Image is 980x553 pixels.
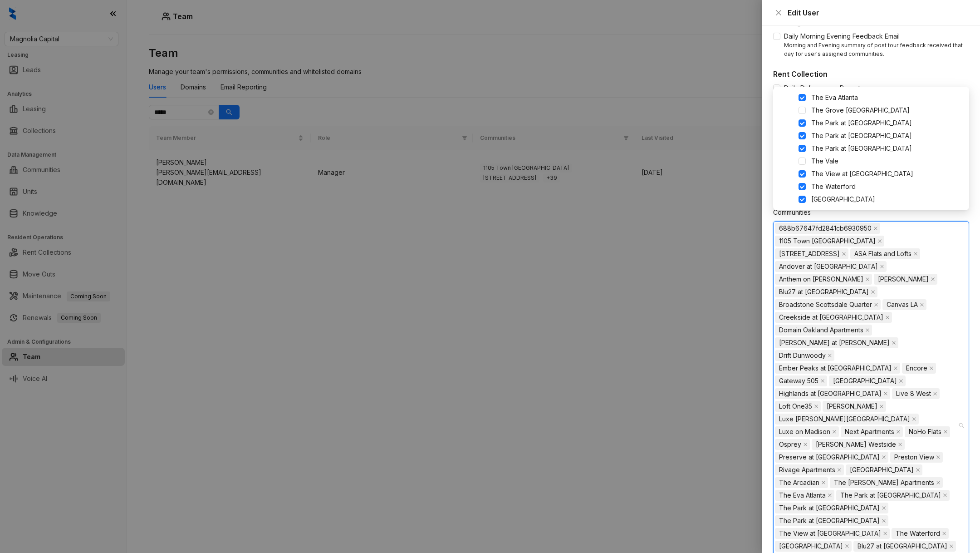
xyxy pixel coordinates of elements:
[936,480,941,485] span: close
[887,300,918,310] span: Canvas LA
[854,249,911,259] span: ASA Flats and Lofts
[814,404,818,409] span: close
[882,299,926,310] span: Canvas LA
[779,528,881,538] span: The View at [GEOGRAPHIC_DATA]
[846,464,922,475] span: Summit Station
[775,503,888,513] span: The Park at Positano
[775,261,887,272] span: Andover at Crabtree
[779,376,818,386] span: Gateway 505
[811,170,913,178] span: The View at [GEOGRAPHIC_DATA]
[779,478,819,488] span: The Arcadian
[779,363,892,373] span: Ember Peaks at [GEOGRAPHIC_DATA]
[865,328,870,332] span: close
[920,302,924,307] span: close
[808,194,967,205] span: Vantage Oak Park
[883,531,887,536] span: close
[857,541,947,551] span: Blu27 at [GEOGRAPHIC_DATA]
[779,351,826,360] span: Drift Dunwoody
[833,376,897,386] span: [GEOGRAPHIC_DATA]
[811,119,912,127] span: The Park at [GEOGRAPHIC_DATA]
[779,439,801,449] span: Osprey
[885,315,890,320] span: close
[779,338,890,348] span: [PERSON_NAME] at [PERSON_NAME]
[779,223,872,233] span: 688b67647fd2841cb6930950
[873,226,878,231] span: close
[834,478,934,488] span: The [PERSON_NAME] Apartments
[779,389,882,399] span: Highlands at [GEOGRAPHIC_DATA]
[775,477,828,488] span: The Arcadian
[775,388,890,399] span: Highlands at Alexander Pointe
[949,544,954,548] span: close
[779,300,872,310] span: Broadstone Scottsdale Quarter
[879,404,884,409] span: close
[775,337,898,348] span: Douglas at Stonelake
[905,426,950,437] span: NoHo Flats
[779,312,883,322] span: Creekside at [GEOGRAPHIC_DATA]
[936,455,941,459] span: close
[896,430,901,434] span: close
[779,401,812,411] span: Loft One35
[883,391,888,396] span: close
[788,7,969,18] div: Edit User
[775,452,888,463] span: Preserve at Dunwoody
[775,363,900,374] span: Ember Peaks at American Fork
[808,168,967,179] span: The View at Shelby Farms
[892,528,949,539] span: The Waterford
[892,341,896,345] span: close
[775,375,827,386] span: Gateway 505
[842,252,846,256] span: close
[779,325,863,335] span: Domain Oakland Apartments
[837,468,842,472] span: close
[913,252,918,256] span: close
[828,353,832,358] span: close
[812,439,905,450] span: Porter Westside
[773,207,817,217] label: Communities
[916,468,920,472] span: close
[775,223,880,234] span: 688b67647fd2841cb6930950
[933,391,937,396] span: close
[840,490,941,500] span: The Park at [GEOGRAPHIC_DATA]
[775,426,839,437] span: Luxe on Madison
[775,528,890,539] span: The View at Shelby Farms
[845,427,894,437] span: Next Apartments
[909,427,941,437] span: NoHo Flats
[880,264,884,269] span: close
[943,430,948,434] span: close
[816,439,896,449] span: [PERSON_NAME] Westside
[779,262,878,272] span: Andover at [GEOGRAPHIC_DATA]
[780,83,864,93] span: Daily Delinquency Report
[898,442,902,447] span: close
[943,493,947,498] span: close
[896,389,931,399] span: Live 8 West
[808,92,967,103] span: The Eva Atlanta
[773,7,784,18] button: Close
[853,541,956,552] span: Blu27 at Edgewater
[882,506,886,510] span: close
[775,439,810,450] span: Osprey
[850,465,914,475] span: [GEOGRAPHIC_DATA]
[775,248,848,259] span: 4550 Cherry Creek
[780,31,903,41] span: Daily Morning Evening Feedback Email
[779,249,840,259] span: [STREET_ADDRESS]
[808,156,967,167] span: The Vale
[775,236,884,247] span: 1105 Town Brookhaven
[775,515,888,526] span: The Park at Veneto
[779,541,843,551] span: [GEOGRAPHIC_DATA]
[775,274,872,285] span: Anthem on Ashley
[929,366,934,370] span: close
[827,401,877,411] span: [PERSON_NAME]
[775,464,844,475] span: Rivage Apartments
[811,132,912,139] span: The Park at [GEOGRAPHIC_DATA]
[828,493,832,498] span: close
[829,375,906,386] span: Hampton Point
[874,274,937,285] span: Arlo
[877,239,882,243] span: close
[811,94,858,101] span: The Eva Atlanta
[830,477,943,488] span: The Bailey Apartments
[894,452,934,462] span: Preston View
[803,442,808,447] span: close
[832,430,837,434] span: close
[912,417,916,421] span: close
[775,350,834,361] span: Drift Dunwoody
[775,541,852,552] span: Vantage Oak Park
